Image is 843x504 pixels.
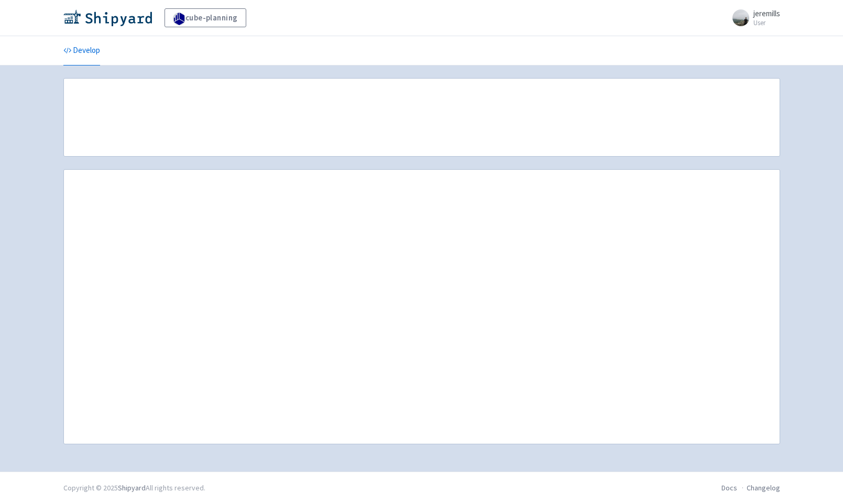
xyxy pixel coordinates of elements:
[118,483,146,492] a: Shipyard
[753,19,780,26] small: User
[63,36,100,65] a: Develop
[63,9,152,26] img: Shipyard logo
[747,483,780,492] a: Changelog
[721,483,737,492] a: Docs
[165,8,246,27] a: cube-planning
[726,9,780,26] a: jeremills User
[753,8,780,18] span: jeremills
[63,483,205,494] div: Copyright © 2025 All rights reserved.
